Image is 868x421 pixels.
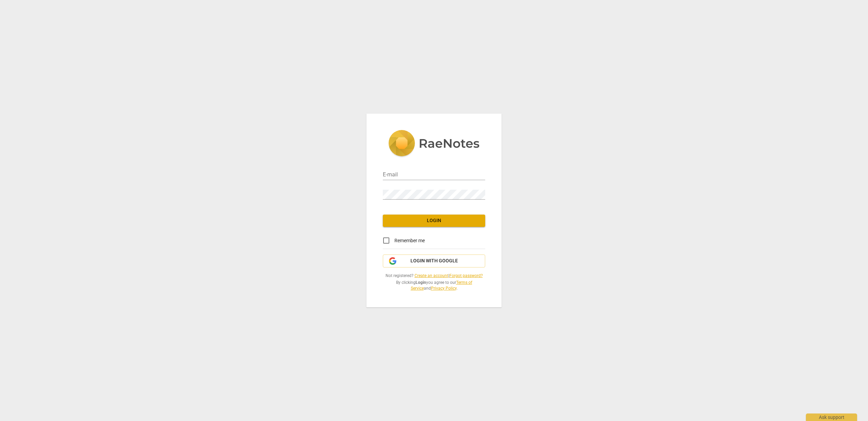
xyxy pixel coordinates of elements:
[383,273,485,279] span: Not registered? |
[383,255,485,267] button: Login with Google
[394,237,425,244] span: Remember me
[431,286,457,291] a: Privacy Policy
[410,258,458,264] span: Login with Google
[806,413,857,421] div: Ask support
[415,273,448,278] a: Create an account
[411,280,472,291] a: Terms of Service
[449,273,483,278] a: Forgot password?
[383,280,485,291] span: By clicking you agree to our and .
[383,215,485,227] button: Login
[388,130,480,158] img: 5ac2273c67554f335776073100b6d88f.svg
[388,217,480,224] span: Login
[416,280,426,285] b: Login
